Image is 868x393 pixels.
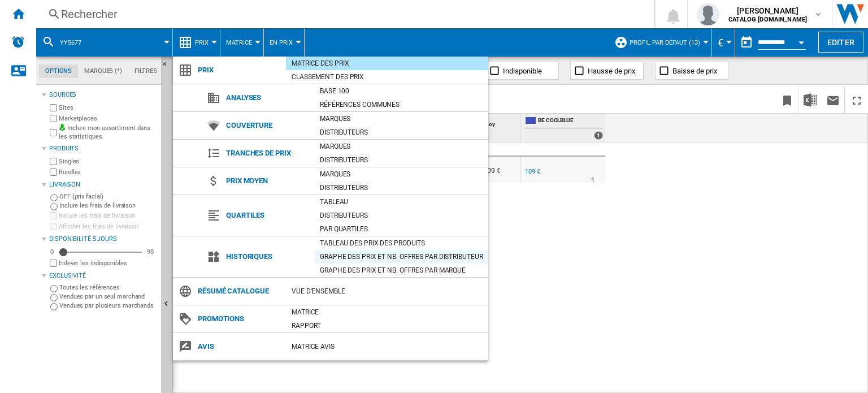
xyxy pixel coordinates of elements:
div: Distributeurs [314,127,488,138]
div: Distributeurs [314,154,488,166]
span: Résumé catalogue [192,283,286,299]
div: Matrice [286,306,488,318]
span: Prix [192,62,286,78]
div: Tableau des prix des produits [314,237,488,249]
span: Couverture [220,118,314,133]
div: Tableau [314,196,488,208]
span: Tranches de prix [220,145,314,161]
div: Base 100 [314,85,488,97]
span: Prix moyen [220,173,314,189]
div: Marques [314,141,488,152]
div: Vue d'ensemble [286,286,488,297]
span: Quartiles [220,208,314,223]
span: Avis [192,339,286,355]
span: Promotions [192,311,286,327]
div: Références communes [314,99,488,110]
div: Marques [314,169,488,180]
div: Distributeurs [314,182,488,193]
div: Marques [314,113,488,124]
div: Matrice AVIS [286,341,488,352]
div: Matrice des prix [286,58,488,69]
div: Classement des prix [286,71,488,83]
div: Par quartiles [314,223,488,235]
div: Distributeurs [314,210,488,221]
span: Analyses [220,90,314,106]
span: Historiques [220,249,314,265]
div: Graphe des prix et nb. offres par distributeur [314,251,488,262]
div: Graphe des prix et nb. offres par marque [314,265,488,276]
div: Rapport [286,320,488,331]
